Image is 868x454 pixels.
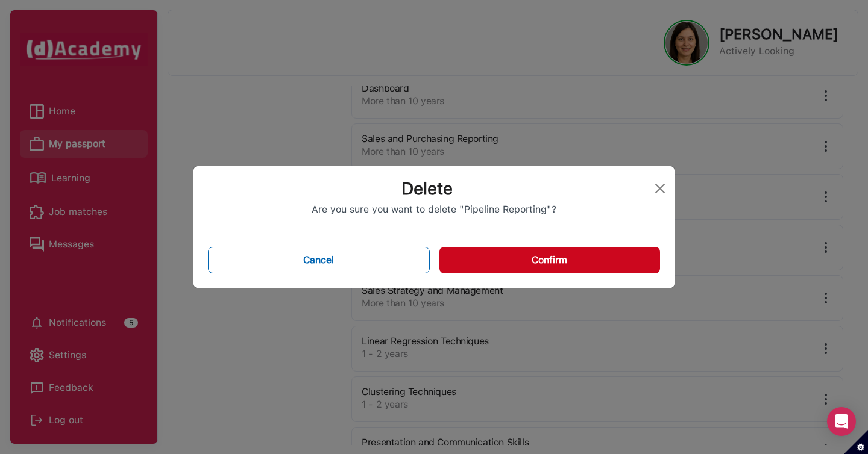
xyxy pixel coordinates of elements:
[208,247,430,273] button: Cancel
[203,176,650,201] div: Delete
[439,247,660,273] button: Confirm
[650,179,670,198] button: Close
[844,430,868,454] button: Set cookie preferences
[312,204,556,215] span: Are you sure you want to delete "Pipeline Reporting"?
[827,407,856,436] div: Open Intercom Messenger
